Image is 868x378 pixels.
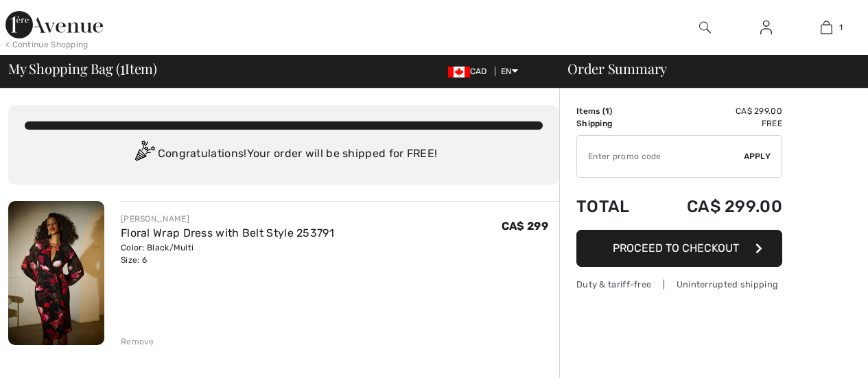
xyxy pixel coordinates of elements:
[613,241,739,255] span: Proceed to Checkout
[502,220,548,233] span: CA$ 299
[744,150,771,163] span: Apply
[121,226,334,239] a: Floral Wrap Dress with Belt Style 253791
[749,19,783,36] a: Sign In
[650,183,782,230] td: CA$ 299.00
[576,117,650,130] td: Shipping
[821,19,832,36] img: My Bag
[576,105,650,117] td: Items ( )
[699,19,711,36] img: search the website
[8,62,157,75] span: My Shopping Bag ( Item)
[576,183,650,230] td: Total
[5,38,89,51] div: < Continue Shopping
[448,67,470,78] img: Canadian Dollar
[121,241,334,266] div: Color: Black/Multi Size: 6
[5,11,103,38] img: 1ère Avenue
[130,141,158,168] img: Congratulation2.svg
[501,67,518,76] span: EN
[839,21,843,34] span: 1
[605,106,609,116] span: 1
[121,335,154,348] div: Remove
[760,19,772,36] img: My Info
[650,105,782,117] td: CA$ 299.00
[25,141,543,168] div: Congratulations! Your order will be shipped for FREE!
[120,58,125,76] span: 1
[8,201,104,345] img: Floral Wrap Dress with Belt Style 253791
[121,213,334,225] div: [PERSON_NAME]
[576,278,782,291] div: Duty & tariff-free | Uninterrupted shipping
[650,117,782,130] td: Free
[551,62,860,75] div: Order Summary
[577,136,744,177] input: Promo code
[576,230,782,267] button: Proceed to Checkout
[797,19,856,36] a: 1
[448,67,493,76] span: CAD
